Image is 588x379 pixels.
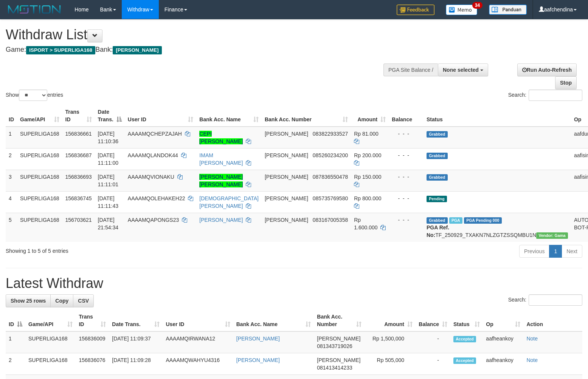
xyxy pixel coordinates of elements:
[562,245,582,258] a: Next
[313,195,348,201] span: Copy 085735769580 to clipboard
[397,5,434,15] img: Feedback.jpg
[526,336,538,342] a: Note
[464,217,502,224] span: PGA Pending
[6,4,63,15] img: MOTION_logo.png
[6,191,17,213] td: 4
[265,195,308,201] span: [PERSON_NAME]
[128,174,174,180] span: AAAAMQVIONAKU
[98,195,119,209] span: [DATE] 11:11:43
[265,217,308,223] span: [PERSON_NAME]
[389,105,424,127] th: Balance
[19,90,47,101] select: Showentries
[536,232,568,239] span: Vendor URL: https://trx31.1velocity.biz
[555,76,577,89] a: Stop
[427,131,448,138] span: Grabbed
[17,191,62,213] td: SUPERLIGA168
[443,67,479,73] span: None selected
[483,310,523,331] th: Op: activate to sort column ascending
[416,353,450,375] td: -
[6,27,385,42] h1: Withdraw List
[128,152,178,158] span: AAAAMQLANDOK44
[65,217,92,223] span: 156703621
[483,331,523,353] td: aafheankoy
[354,131,379,137] span: Rp 81.000
[199,131,243,144] a: CEPI [PERSON_NAME]
[236,336,280,342] a: [PERSON_NAME]
[6,46,385,54] h4: Game: Bank:
[517,63,577,76] a: Run Auto-Refresh
[76,331,109,353] td: 156836009
[65,195,92,201] span: 156836745
[6,244,239,255] div: Showing 1 to 5 of 5 entries
[453,357,476,364] span: Accepted
[25,353,76,375] td: SUPERLIGA168
[109,353,163,375] td: [DATE] 11:09:28
[76,353,109,375] td: 156836076
[163,353,233,375] td: AAAAMQWAHYU4316
[26,46,95,54] span: ISPORT > SUPERLIGA168
[95,105,125,127] th: Date Trans.: activate to sort column descending
[449,217,462,224] span: Marked by aafchhiseyha
[199,152,243,166] a: IMAM [PERSON_NAME]
[354,217,377,230] span: Rp 1.600.000
[17,213,62,242] td: SUPERLIGA168
[354,195,381,201] span: Rp 800.000
[392,216,420,224] div: - - -
[236,357,280,363] a: [PERSON_NAME]
[55,298,68,304] span: Copy
[128,131,182,137] span: AAAAMQCHEPZAJAH
[508,294,582,306] label: Search:
[262,105,351,127] th: Bank Acc. Number: activate to sort column ascending
[65,152,92,158] span: 156836687
[472,2,483,9] span: 34
[392,152,420,159] div: - - -
[76,310,109,331] th: Trans ID: activate to sort column ascending
[483,353,523,375] td: aafheankoy
[17,105,62,127] th: Game/API: activate to sort column ascending
[427,217,448,224] span: Grabbed
[17,170,62,191] td: SUPERLIGA168
[424,213,571,242] td: TF_250929_TXAKN7NLZGTZSSQMBU1N
[549,245,562,258] a: 1
[196,105,262,127] th: Bank Acc. Name: activate to sort column ascending
[109,331,163,353] td: [DATE] 11:09:37
[427,224,449,238] b: PGA Ref. No:
[392,130,420,138] div: - - -
[427,174,448,181] span: Grabbed
[519,245,549,258] a: Previous
[98,131,119,144] span: [DATE] 11:10:36
[233,310,314,331] th: Bank Acc. Name: activate to sort column ascending
[383,63,438,76] div: PGA Site Balance /
[450,310,483,331] th: Status: activate to sort column ascending
[128,217,179,223] span: AAAAMQAPONGS23
[427,196,447,202] span: Pending
[265,152,308,158] span: [PERSON_NAME]
[113,46,161,54] span: [PERSON_NAME]
[526,357,538,363] a: Note
[50,294,73,307] a: Copy
[6,213,17,242] td: 5
[313,152,348,158] span: Copy 085260234200 to clipboard
[529,90,582,101] input: Search:
[6,353,25,375] td: 2
[199,195,259,209] a: [DEMOGRAPHIC_DATA][PERSON_NAME]
[65,174,92,180] span: 156836693
[317,365,352,371] span: Copy 081413414233 to clipboard
[265,131,308,137] span: [PERSON_NAME]
[6,276,582,291] h1: Latest Withdraw
[314,310,365,331] th: Bank Acc. Number: activate to sort column ascending
[351,105,389,127] th: Amount: activate to sort column ascending
[163,331,233,353] td: AAAAMQIRWANA12
[265,174,308,180] span: [PERSON_NAME]
[523,310,582,331] th: Action
[78,298,89,304] span: CSV
[438,63,488,76] button: None selected
[25,310,76,331] th: Game/API: activate to sort column ascending
[163,310,233,331] th: User ID: activate to sort column ascending
[416,331,450,353] td: -
[6,170,17,191] td: 3
[392,173,420,181] div: - - -
[73,294,94,307] a: CSV
[427,153,448,159] span: Grabbed
[6,127,17,149] td: 1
